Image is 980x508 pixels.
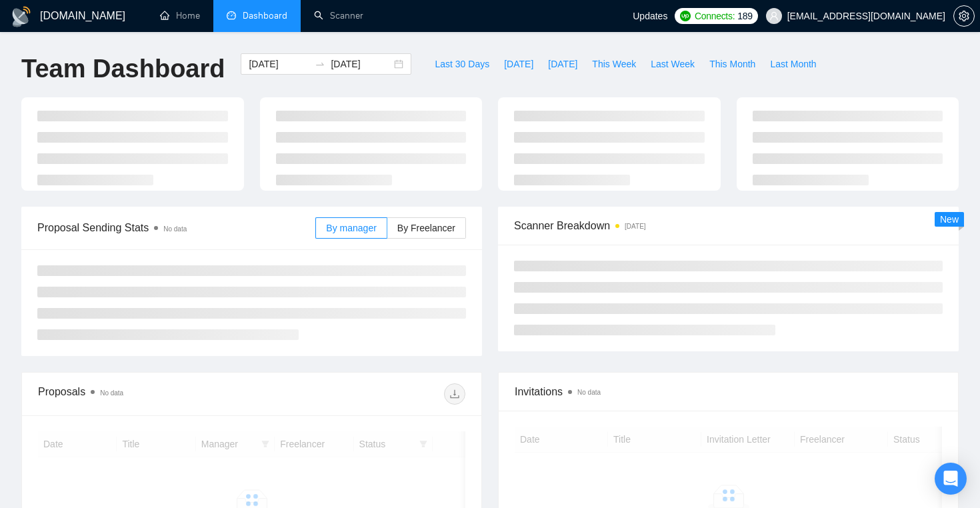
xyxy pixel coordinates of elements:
img: upwork-logo.png [680,11,691,21]
span: This Month [709,57,755,71]
input: Start date [249,57,309,71]
button: [DATE] [497,53,541,75]
div: Proposals [38,383,252,405]
span: Connects: [695,9,735,23]
span: By Freelancer [397,223,455,233]
button: Last Month [763,53,823,75]
span: New [940,214,959,225]
span: Last 30 Days [435,57,489,71]
span: No data [577,389,601,396]
button: This Week [585,53,643,75]
span: Invitations [515,383,942,400]
span: Last Month [770,57,816,71]
span: Updates [633,11,667,21]
h1: Team Dashboard [21,53,225,85]
span: Last Week [651,57,695,71]
span: dashboard [227,11,236,20]
button: setting [953,5,975,27]
span: Proposal Sending Stats [37,219,315,236]
span: [DATE] [548,57,577,71]
span: No data [100,389,123,397]
a: setting [953,11,975,21]
span: swap-right [315,59,325,69]
span: 189 [737,9,752,23]
span: [DATE] [504,57,533,71]
a: homeHome [160,10,200,21]
button: This Month [702,53,763,75]
div: Open Intercom Messenger [935,463,967,495]
a: searchScanner [314,10,363,21]
span: user [769,11,779,21]
button: Last Week [643,53,702,75]
span: setting [954,11,974,21]
span: to [315,59,325,69]
span: This Week [592,57,636,71]
span: Scanner Breakdown [514,217,943,234]
span: No data [163,225,187,233]
img: logo [11,6,32,27]
time: [DATE] [625,223,645,230]
button: [DATE] [541,53,585,75]
span: Dashboard [243,10,287,21]
span: By manager [326,223,376,233]
button: Last 30 Days [427,53,497,75]
input: End date [331,57,391,71]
